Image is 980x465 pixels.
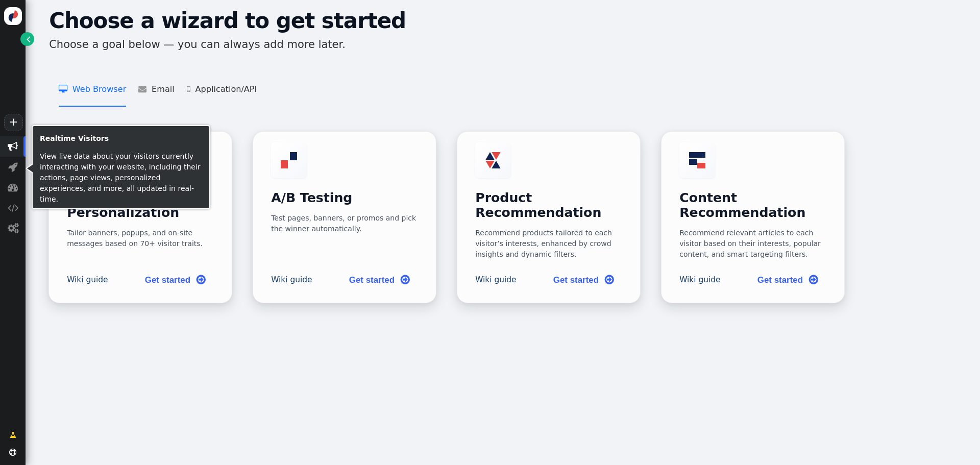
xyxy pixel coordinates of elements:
[475,191,622,221] h3: Product Recommendation
[4,7,22,25] img: logo-icon.svg
[679,274,720,286] a: Wiki guide
[8,141,18,152] span: 
[40,151,202,205] p: View live data about your visitors currently interacting with your website, including their actio...
[475,228,622,260] div: Recommend products tailored to each visitor’s interests, enhanced by crowd insights and dynamic f...
[187,72,257,107] li: Application/API
[605,272,614,287] span: 
[679,191,826,221] h3: Content Recommendation
[485,152,501,168] img: products_recom.svg
[49,6,967,37] h1: Choose a wizard to get started
[271,213,418,234] div: Test pages, banners, or promos and pick the winner automatically.
[67,228,214,249] div: Tailor banners, popups, and on-site messages based on 70+ visitor traits.
[138,85,152,93] span: 
[9,449,16,456] span: 
[197,272,205,287] span: 
[271,274,312,286] a: Wiki guide
[8,182,18,192] span: 
[340,268,418,291] a: Get started
[689,152,705,168] img: articles_recom.svg
[475,274,516,286] a: Wiki guide
[136,268,214,291] a: Get started
[8,203,18,213] span: 
[401,272,409,287] span: 
[4,114,22,131] a: +
[3,426,23,444] a: 
[10,430,16,440] span: 
[545,268,622,291] a: Get started
[49,37,967,53] p: Choose a goal below — you can always add more later.
[271,191,418,206] h3: A/B Testing
[809,272,818,287] span: 
[67,274,108,286] a: Wiki guide
[20,32,34,46] a: 
[27,34,31,44] span: 
[187,85,195,93] span: 
[59,72,126,107] li: Web Browser
[679,228,826,260] div: Recommend relevant articles to each visitor based on their interests, popular content, and smart ...
[59,85,72,93] span: 
[40,134,109,142] b: Realtime Visitors
[281,152,297,168] img: ab.svg
[749,268,826,291] a: Get started
[8,162,18,172] span: 
[138,72,174,107] li: Email
[8,223,18,233] span: 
